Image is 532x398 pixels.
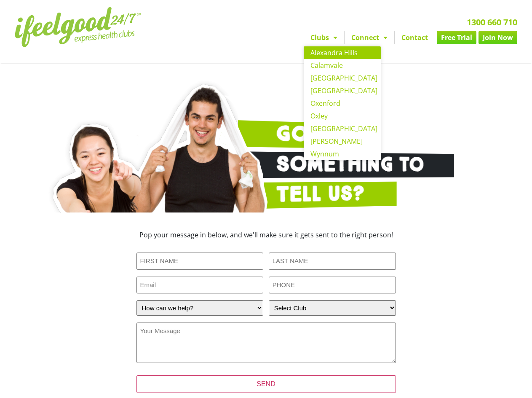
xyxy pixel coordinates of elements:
nav: Menu [194,31,517,44]
a: Contact [395,31,435,44]
a: Free Trial [437,31,476,44]
a: Wynnum [304,148,381,160]
input: LAST NAME [269,253,396,270]
input: SEND [136,375,396,393]
input: FIRST NAME [136,253,264,270]
ul: Clubs [304,46,381,160]
a: [GEOGRAPHIC_DATA] [304,84,381,97]
a: [GEOGRAPHIC_DATA] [304,122,381,135]
a: Oxenford [304,97,381,110]
input: PHONE [269,277,396,294]
input: Email [136,277,264,294]
a: Oxley [304,110,381,122]
a: Join Now [479,31,517,44]
a: Alexandra Hills [304,46,381,59]
a: Clubs [304,31,344,44]
a: Connect [345,31,394,44]
h3: Pop your message in below, and we'll make sure it gets sent to the right person! [81,231,452,238]
a: [GEOGRAPHIC_DATA] [304,72,381,84]
a: [PERSON_NAME] [304,135,381,148]
a: 1300 660 710 [467,16,517,28]
a: Calamvale [304,59,381,72]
